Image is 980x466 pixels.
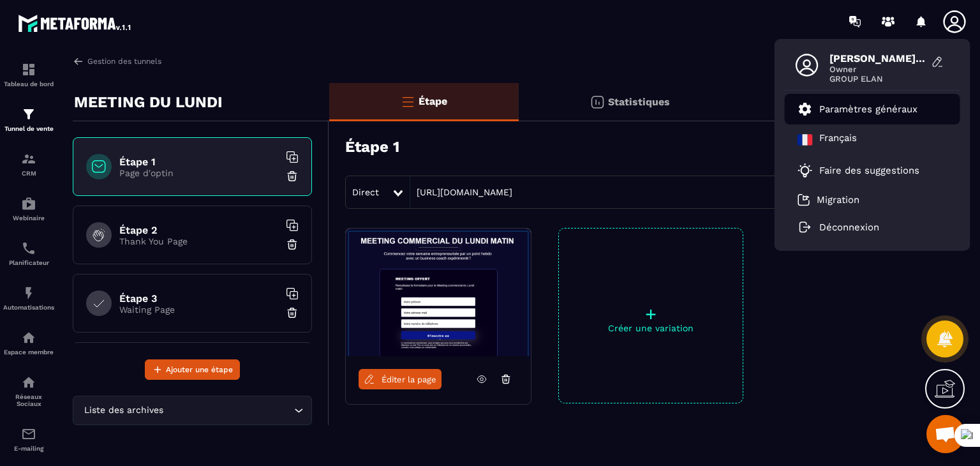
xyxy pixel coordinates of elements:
[798,101,917,117] a: Paramètres généraux
[119,224,279,236] h6: Étape 2
[21,426,36,442] img: email
[21,151,36,167] img: formation
[21,285,36,301] img: automations
[3,142,54,186] a: formationformationCRM
[119,292,279,304] h6: Étape 3
[559,305,743,323] p: +
[119,156,279,168] h6: Étape 1
[73,56,161,67] a: Gestion des tunnels
[21,107,36,122] img: formation
[3,97,54,142] a: formationformationTunnel de vente
[3,186,54,231] a: automationsautomationsWebinaire
[3,276,54,320] a: automationsautomationsAutomatisations
[352,187,379,197] span: Direct
[382,375,436,384] span: Éditer la page
[829,52,925,64] span: [PERSON_NAME] SAID
[3,52,54,97] a: formationformationTableau de bord
[3,304,54,311] p: Automatisations
[817,194,859,206] p: Migration
[3,80,54,87] p: Tableau de bord
[166,403,291,417] input: Search for option
[3,125,54,132] p: Tunnel de vente
[21,330,36,345] img: automations
[286,170,299,183] img: trash
[798,163,932,178] a: Faire des suggestions
[819,132,857,147] p: Français
[3,349,54,356] p: Espace membre
[3,417,54,462] a: emailemailE-mailing
[21,241,36,256] img: scheduler
[819,103,917,115] p: Paramètres généraux
[346,229,531,356] img: image
[81,403,166,417] span: Liste des archives
[119,236,279,246] p: Thank You Page
[400,94,415,109] img: bars-o.4a397970.svg
[359,369,442,389] a: Éditer la page
[559,323,743,333] p: Créer une variation
[145,359,240,380] button: Ajouter une étape
[419,95,447,107] p: Étape
[286,238,299,251] img: trash
[608,96,670,108] p: Statistiques
[798,193,859,206] a: Migration
[3,365,54,417] a: social-networksocial-networkRéseaux Sociaux
[3,445,54,452] p: E-mailing
[3,259,54,266] p: Planificateur
[166,363,233,376] span: Ajouter une étape
[590,94,605,110] img: stats.20deebd0.svg
[819,222,879,233] p: Déconnexion
[3,393,54,407] p: Réseaux Sociaux
[21,196,36,211] img: automations
[3,170,54,177] p: CRM
[73,56,84,67] img: arrow
[3,214,54,222] p: Webinaire
[119,168,279,178] p: Page d'optin
[73,396,312,425] div: Search for option
[74,89,223,115] p: MEETING DU LUNDI
[829,64,925,74] span: Owner
[819,165,919,176] p: Faire des suggestions
[3,320,54,365] a: automationsautomationsEspace membre
[21,375,36,390] img: social-network
[21,62,36,77] img: formation
[410,187,512,197] a: [URL][DOMAIN_NAME]
[345,138,399,156] h3: Étape 1
[3,231,54,276] a: schedulerschedulerPlanificateur
[18,11,133,34] img: logo
[829,74,925,84] span: GROUP ELAN
[286,306,299,319] img: trash
[926,415,965,453] a: Ouvrir le chat
[119,304,279,315] p: Waiting Page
